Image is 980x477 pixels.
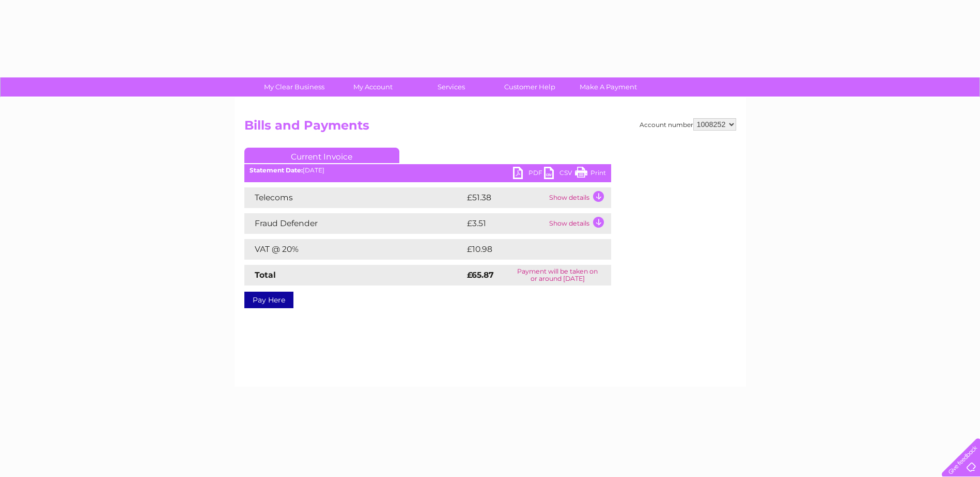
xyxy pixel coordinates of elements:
a: My Account [330,77,415,97]
a: Make A Payment [566,77,651,97]
b: Statement Date: [250,166,303,174]
td: Fraud Defender [244,213,464,234]
td: Show details [547,187,611,208]
a: Print [575,167,606,182]
strong: £65.87 [467,270,494,280]
strong: Total [255,270,276,280]
div: [DATE] [244,167,611,174]
h2: Bills and Payments [244,118,736,138]
td: Telecoms [244,187,464,208]
a: PDF [513,167,544,182]
div: Account number [640,118,736,131]
td: Payment will be taken on or around [DATE] [504,265,611,285]
a: CSV [544,167,575,182]
td: VAT @ 20% [244,239,464,260]
td: Show details [547,213,611,234]
td: £51.38 [464,187,547,208]
td: £3.51 [464,213,547,234]
a: Services [409,77,494,97]
a: Pay Here [244,292,293,308]
a: My Clear Business [252,77,337,97]
a: Current Invoice [244,148,399,163]
td: £10.98 [464,239,590,260]
a: Customer Help [487,77,572,97]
